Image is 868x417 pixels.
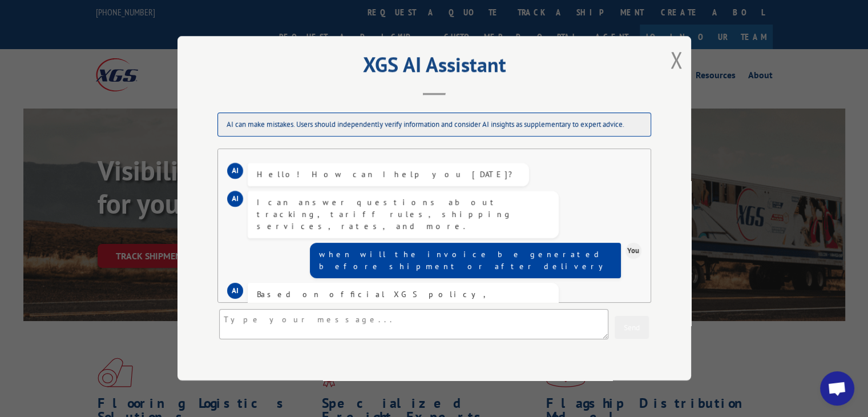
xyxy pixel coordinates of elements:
[615,316,649,339] button: Send
[319,248,612,272] div: when will the invoice be generated before shipment or after delivery
[227,163,243,179] div: AI
[625,243,641,259] div: You
[257,197,550,232] div: I can answer questions about tracking, tariff rules, shipping services, rates, and more.
[227,191,243,207] div: AI
[820,371,854,406] div: Open chat
[227,283,243,299] div: AI
[217,113,651,137] div: AI can make mistakes. Users should independently verify information and consider AI insights as s...
[206,57,663,78] h2: XGS AI Assistant
[670,45,683,75] button: Close modal
[257,169,520,181] div: Hello! How can I help you [DATE]?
